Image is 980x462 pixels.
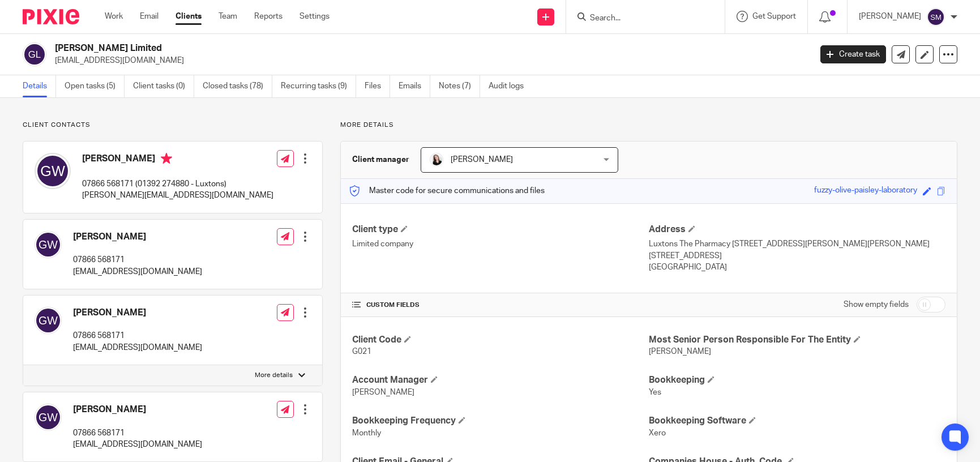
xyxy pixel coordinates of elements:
[23,121,323,130] p: Client contacts
[649,348,711,356] span: [PERSON_NAME]
[161,153,172,164] i: Primary
[340,121,957,130] p: More details
[73,231,202,243] h4: [PERSON_NAME]
[752,12,796,20] span: Get Support
[55,55,803,66] p: [EMAIL_ADDRESS][DOMAIN_NAME]
[439,75,480,97] a: Notes (7)
[73,266,202,277] p: [EMAIL_ADDRESS][DOMAIN_NAME]
[82,178,273,190] p: 07866 568171 (01392 274880 - Luxtons)
[35,404,62,431] img: svg%3E
[649,374,945,386] h4: Bookkeeping
[349,185,545,196] p: Master code for secure communications and files
[55,42,654,54] h2: [PERSON_NAME] Limited
[65,75,125,97] a: Open tasks (5)
[649,415,945,427] h4: Bookkeeping Software
[352,348,371,356] span: G021
[281,75,356,97] a: Recurring tasks (9)
[73,439,202,450] p: [EMAIL_ADDRESS][DOMAIN_NAME]
[73,342,202,353] p: [EMAIL_ADDRESS][DOMAIN_NAME]
[133,75,194,97] a: Client tasks (0)
[255,371,293,380] p: More details
[73,307,202,319] h4: [PERSON_NAME]
[352,374,649,386] h4: Account Manager
[35,307,62,334] img: svg%3E
[352,238,649,250] p: Limited company
[105,11,123,22] a: Work
[203,75,272,97] a: Closed tasks (78)
[649,262,945,273] p: [GEOGRAPHIC_DATA]
[299,11,329,22] a: Settings
[814,185,917,198] div: fuzzy-olive-paisley-laboratory
[23,9,79,24] img: Pixie
[365,75,390,97] a: Files
[176,11,202,22] a: Clients
[927,8,945,26] img: svg%3E
[352,301,649,310] h4: CUSTOM FIELDS
[451,156,513,164] span: [PERSON_NAME]
[649,238,945,250] p: Luxtons The Pharmacy [STREET_ADDRESS][PERSON_NAME][PERSON_NAME]
[352,388,414,396] span: [PERSON_NAME]
[352,334,649,346] h4: Client Code
[844,299,909,310] label: Show empty fields
[73,330,202,341] p: 07866 568171
[352,415,649,427] h4: Bookkeeping Frequency
[649,224,945,236] h4: Address
[73,404,202,416] h4: [PERSON_NAME]
[820,45,886,63] a: Create task
[35,153,71,189] img: svg%3E
[399,75,430,97] a: Emails
[140,11,159,22] a: Email
[489,75,532,97] a: Audit logs
[649,334,945,346] h4: Most Senior Person Responsible For The Entity
[589,14,691,24] input: Search
[430,153,443,166] img: HR%20Andrew%20Price_Molly_Poppy%20Jakes%20Photography-7.jpg
[352,154,409,165] h3: Client manager
[649,429,666,437] span: Xero
[73,427,202,439] p: 07866 568171
[82,190,273,201] p: [PERSON_NAME][EMAIL_ADDRESS][DOMAIN_NAME]
[23,75,56,97] a: Details
[219,11,237,22] a: Team
[73,254,202,266] p: 07866 568171
[859,11,921,22] p: [PERSON_NAME]
[352,429,381,437] span: Monthly
[352,224,649,236] h4: Client type
[23,42,46,66] img: svg%3E
[82,153,273,167] h4: [PERSON_NAME]
[254,11,283,22] a: Reports
[649,388,661,396] span: Yes
[35,231,62,258] img: svg%3E
[649,250,945,262] p: [STREET_ADDRESS]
